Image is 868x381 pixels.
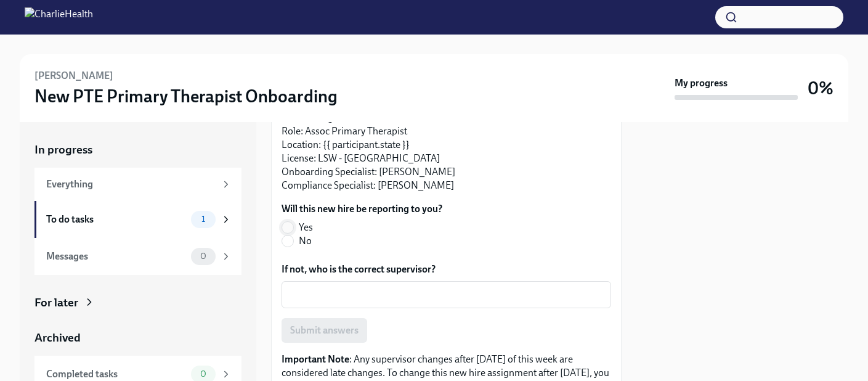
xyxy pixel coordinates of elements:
span: 0 [193,369,214,379]
span: 1 [194,215,213,224]
div: Messages [46,250,186,263]
div: Everything [46,178,216,191]
strong: Important Note [282,353,349,365]
a: In progress [34,142,241,158]
a: Messages0 [34,238,241,275]
span: Yes [299,221,313,234]
a: Everything [34,168,241,201]
span: No [299,234,312,248]
div: For later [34,295,78,311]
span: 0 [193,252,214,261]
a: Archived [34,330,241,346]
div: To do tasks [46,213,186,226]
h3: 0% [808,77,834,99]
label: Will this new hire be reporting to you? [282,202,442,216]
label: If not, who is the correct supervisor? [282,263,611,276]
img: CharlieHealth [25,7,93,27]
h3: New PTE Primary Therapist Onboarding [34,85,338,107]
p: Name: [PERSON_NAME] Onboarding Start Date: [DATE] Role: Assoc Primary Therapist Location: {{ part... [282,97,611,192]
h6: [PERSON_NAME] [34,69,113,83]
a: For later [34,295,241,311]
div: Completed tasks [46,367,186,381]
strong: My progress [675,76,728,90]
a: To do tasks1 [34,201,241,238]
